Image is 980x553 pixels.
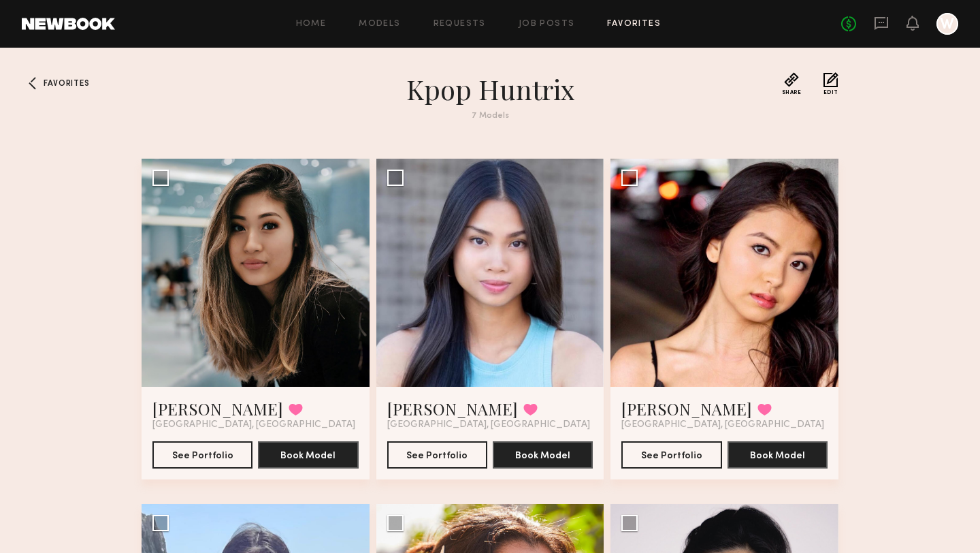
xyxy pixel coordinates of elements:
button: See Portfolio [621,441,721,469]
a: Book Model [493,449,593,460]
div: 7 Models [245,112,735,121]
a: Home [296,20,327,29]
button: See Portfolio [152,441,252,469]
a: Favorites [607,20,661,29]
a: Book Model [258,449,358,460]
a: W [936,13,958,35]
button: Book Model [728,441,828,469]
button: Book Model [493,441,593,469]
span: Favorites [44,80,89,88]
button: Book Model [258,441,358,469]
span: [GEOGRAPHIC_DATA], [GEOGRAPHIC_DATA] [621,420,824,430]
span: [GEOGRAPHIC_DATA], [GEOGRAPHIC_DATA] [387,420,590,430]
a: [PERSON_NAME] [152,398,283,420]
span: [GEOGRAPHIC_DATA], [GEOGRAPHIC_DATA] [152,420,355,430]
button: Share [782,72,802,95]
a: Job Posts [519,20,575,29]
span: Edit [823,90,838,95]
a: Models [359,20,400,29]
h1: Kpop Huntrix [245,72,735,106]
button: Edit [823,72,838,95]
span: Share [782,90,802,95]
a: [PERSON_NAME] [387,398,518,420]
button: See Portfolio [387,441,487,469]
a: Book Model [728,449,828,460]
a: [PERSON_NAME] [621,398,752,420]
a: Requests [434,20,486,29]
a: Favorites [22,72,44,94]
